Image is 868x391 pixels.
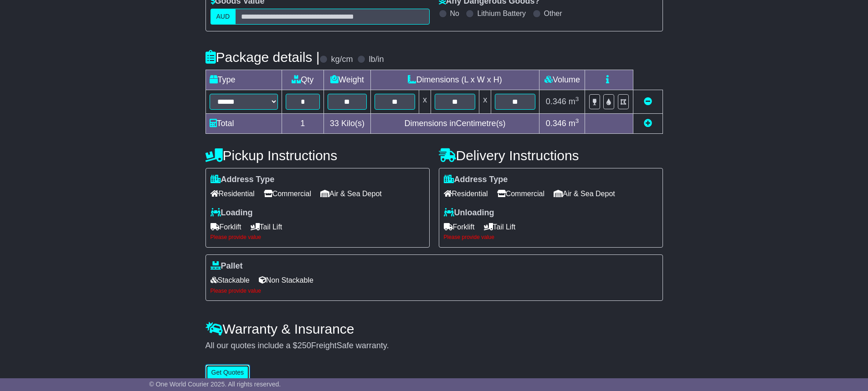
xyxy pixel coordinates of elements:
[330,119,339,128] span: 33
[444,220,475,234] span: Forklift
[369,55,384,65] label: lb/in
[370,113,539,133] td: Dimensions in Centimetre(s)
[484,220,516,234] span: Tail Lift
[575,117,579,124] sup: 3
[205,341,663,351] div: All our quotes include a $ FreightSafe warranty.
[450,9,459,18] label: No
[569,97,579,106] span: m
[439,148,663,163] h4: Delivery Instructions
[444,187,488,201] span: Residential
[539,70,585,90] td: Volume
[546,119,566,128] span: 0.346
[444,234,658,240] div: Please provide value
[211,175,275,185] label: Address Type
[205,113,282,133] td: Total
[320,187,382,201] span: Air & Sea Depot
[544,9,562,18] label: Other
[211,288,658,294] div: Please provide value
[298,341,311,350] span: 250
[575,96,579,102] sup: 3
[211,187,255,201] span: Residential
[569,119,579,128] span: m
[370,70,539,90] td: Dimensions (L x W x H)
[282,70,324,90] td: Qty
[259,273,313,287] span: Non Stackable
[419,90,431,113] td: x
[546,97,566,106] span: 0.346
[324,113,371,133] td: Kilo(s)
[205,70,282,90] td: Type
[282,113,324,133] td: 1
[211,261,243,271] label: Pallet
[211,220,241,234] span: Forklift
[331,55,353,65] label: kg/cm
[644,97,652,106] a: Remove this item
[444,175,508,185] label: Address Type
[205,50,320,65] h4: Package details |
[205,321,663,336] h4: Warranty & Insurance
[444,208,494,218] label: Unloading
[205,148,430,163] h4: Pickup Instructions
[479,90,491,113] td: x
[251,220,282,234] span: Tail Lift
[497,187,544,201] span: Commercial
[644,119,652,128] a: Add new item
[554,187,615,201] span: Air & Sea Depot
[211,273,250,287] span: Stackable
[205,365,250,381] button: Get Quotes
[149,381,281,388] span: © One World Courier 2025. All rights reserved.
[477,9,526,18] label: Lithium Battery
[324,70,371,90] td: Weight
[211,9,236,25] label: AUD
[264,187,311,201] span: Commercial
[211,208,253,218] label: Loading
[211,234,425,240] div: Please provide value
